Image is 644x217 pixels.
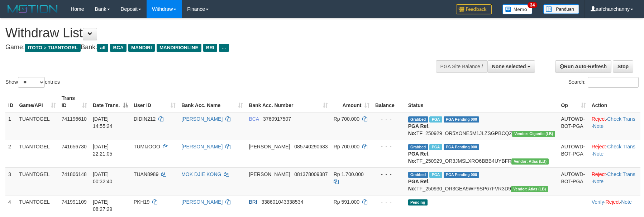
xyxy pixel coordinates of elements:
[613,60,633,73] a: Stop
[62,116,87,122] span: 741196610
[16,92,58,112] th: Game/API: activate to sort column ascending
[134,171,158,177] span: TUAN8989
[249,171,290,177] span: [PERSON_NAME]
[5,77,60,88] label: Show entries
[492,64,526,69] span: None selected
[110,44,126,52] span: BCA
[5,112,16,140] td: 1
[93,199,113,212] span: [DATE] 08:27:29
[59,92,90,112] th: Trans ID: activate to sort column ascending
[249,199,257,205] span: BRI
[408,172,428,178] span: Grabbed
[334,116,359,122] span: Rp 700.000
[558,167,588,195] td: AUTOWD-BOT-PGA
[436,60,487,73] div: PGA Site Balance /
[62,199,87,205] span: 741991109
[181,171,221,177] a: MOK DJIE KONG
[592,116,606,122] a: Reject
[528,2,537,8] span: 34
[134,116,156,122] span: DIDIN212
[5,44,422,51] h4: Game: Bank:
[408,123,430,136] b: PGA Ref. No:
[334,144,359,149] span: Rp 700.000
[93,171,113,184] span: [DATE] 00:32:40
[5,195,16,216] td: 4
[606,199,620,205] a: Reject
[607,171,635,177] a: Check Trans
[181,199,223,205] a: [PERSON_NAME]
[429,172,442,178] span: Marked by aafchonlypin
[249,116,259,122] span: BCA
[593,179,604,184] a: Note
[589,92,640,112] th: Action
[128,44,155,52] span: MANDIRI
[589,140,640,167] td: · ·
[408,199,428,206] span: Pending
[294,171,328,177] span: Copy 081378009387 to clipboard
[621,199,632,205] a: Note
[5,167,16,195] td: 3
[405,112,558,140] td: TF_250929_OR5XONE5M1JLZSGPBCQZ
[555,60,611,73] a: Run Auto-Refresh
[294,144,328,149] span: Copy 085740290633 to clipboard
[607,116,635,122] a: Check Trans
[203,44,217,52] span: BRI
[592,171,606,177] a: Reject
[93,116,113,129] span: [DATE] 14:55:24
[375,198,402,206] div: - - -
[487,60,535,73] button: None selected
[408,116,428,123] span: Grabbed
[25,44,81,52] span: ITOTO > TUANTOGEL
[543,4,579,14] img: panduan.png
[511,186,548,192] span: Vendor URL: https://dashboard.q2checkout.com/secure
[97,44,108,52] span: all
[5,26,422,40] h1: Withdraw List
[444,144,480,150] span: PGA Pending
[5,4,60,14] img: MOTION_logo.png
[90,92,131,112] th: Date Trans.: activate to sort column descending
[456,4,492,14] img: Feedback.jpg
[429,116,442,123] span: Marked by aafyoumonoriya
[261,199,303,205] span: Copy 338601043338534 to clipboard
[444,116,480,123] span: PGA Pending
[219,44,229,52] span: ...
[16,112,58,140] td: TUANTOGEL
[593,123,604,129] a: Note
[334,171,364,177] span: Rp 1.700.000
[93,144,113,157] span: [DATE] 22:21:05
[181,144,223,149] a: [PERSON_NAME]
[607,144,635,149] a: Check Trans
[263,116,291,122] span: Copy 3760917507 to clipboard
[178,92,246,112] th: Bank Acc. Name: activate to sort column ascending
[568,77,639,88] label: Search:
[334,199,359,205] span: Rp 591.000
[246,92,330,112] th: Bank Acc. Number: activate to sort column ascending
[589,112,640,140] td: · ·
[589,195,640,216] td: · ·
[134,144,160,149] span: TUMIJOOO
[5,92,16,112] th: ID
[558,92,588,112] th: Op: activate to sort column ascending
[592,144,606,149] a: Reject
[405,140,558,167] td: TF_250929_OR3JMSLXRO6BBB4UYBFR
[429,144,442,150] span: Marked by aafchonlypin
[18,77,45,88] select: Showentries
[444,172,480,178] span: PGA Pending
[408,179,430,191] b: PGA Ref. No:
[375,115,402,123] div: - - -
[62,144,87,149] span: 741656730
[181,116,223,122] a: [PERSON_NAME]
[16,140,58,167] td: TUANTOGEL
[408,151,430,164] b: PGA Ref. No:
[5,140,16,167] td: 2
[372,92,405,112] th: Balance
[375,143,402,150] div: - - -
[375,171,402,178] div: - - -
[408,144,428,150] span: Grabbed
[131,92,178,112] th: User ID: activate to sort column ascending
[589,167,640,195] td: · ·
[157,44,201,52] span: MANDIRIONLINE
[405,167,558,195] td: TF_250930_OR3GEA9WP9SP67FVR3D9
[558,140,588,167] td: AUTOWD-BOT-PGA
[558,112,588,140] td: AUTOWD-BOT-PGA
